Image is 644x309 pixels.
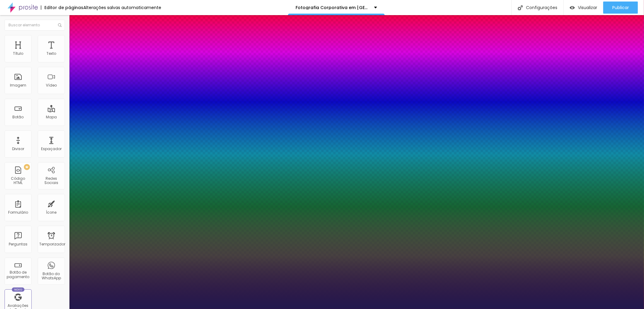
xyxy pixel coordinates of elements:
[46,51,56,56] font: Texto
[296,5,405,11] font: Fotografia Corporativa em [GEOGRAPHIC_DATA]
[564,2,603,14] button: Visualizar
[11,176,25,185] font: Código HTML
[58,23,62,27] img: Ícone
[578,5,597,11] font: Visualizar
[14,288,22,291] font: Novo
[9,242,27,247] font: Perguntas
[612,5,629,11] font: Publicar
[526,5,557,11] font: Configurações
[8,210,28,215] font: Formulário
[13,114,24,120] font: Botão
[39,242,65,247] font: Temporizador
[42,271,61,281] font: Botão do WhatsApp
[44,5,83,11] font: Editor de páginas
[5,20,65,31] input: Buscar elemento
[570,5,575,10] img: view-1.svg
[83,5,161,11] font: Alterações salvas automaticamente
[7,270,30,279] font: Botão de pagamento
[46,114,57,120] font: Mapa
[10,83,26,88] font: Imagem
[46,210,57,215] font: Ícone
[12,146,24,151] font: Divisor
[603,2,638,14] button: Publicar
[41,146,62,151] font: Espaçador
[518,5,523,10] img: Ícone
[46,83,57,88] font: Vídeo
[13,51,23,56] font: Título
[44,176,58,185] font: Redes Sociais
